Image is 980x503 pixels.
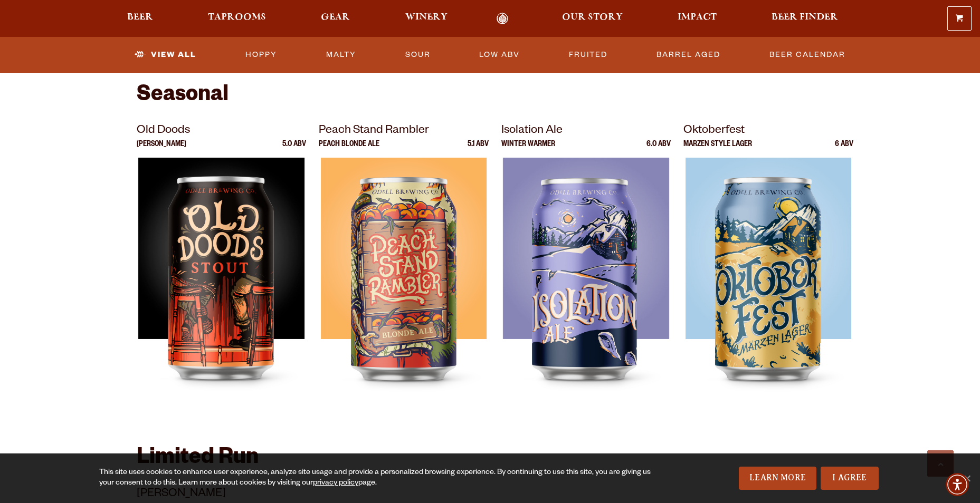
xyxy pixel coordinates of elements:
[137,84,844,109] h2: Seasonal
[137,447,844,472] h2: Limited Run
[671,13,724,25] a: Impact
[319,122,489,421] a: Peach Stand Rambler Peach Blonde Ale 5.1 ABV Peach Stand Rambler Peach Stand Rambler
[646,141,671,158] p: 6.0 ABV
[686,158,851,421] img: Oktoberfest
[313,479,358,488] a: privacy policy
[321,13,350,22] span: Gear
[137,122,307,421] a: Old Doods [PERSON_NAME] 5.0 ABV Old Doods Old Doods
[483,13,522,25] a: Odell Home
[683,122,853,421] a: Oktoberfest Marzen Style Lager 6 ABV Oktoberfest Oktoberfest
[138,158,304,421] img: Old Doods
[401,43,435,67] a: Sour
[652,43,725,67] a: Barrel Aged
[821,467,879,490] a: I Agree
[321,158,487,421] img: Peach Stand Rambler
[282,141,306,158] p: 5.0 ABV
[946,473,969,496] div: Accessibility Menu
[405,13,448,22] span: Winery
[398,13,454,25] a: Winery
[503,158,669,421] img: Isolation Ale
[241,43,281,67] a: Hoppy
[468,141,489,158] p: 5.1 ABV
[678,13,717,22] span: Impact
[314,13,357,25] a: Gear
[319,141,379,158] p: Peach Blonde Ale
[127,13,153,22] span: Beer
[772,13,838,22] span: Beer Finder
[765,43,850,67] a: Beer Calendar
[130,43,201,67] a: View All
[201,13,273,25] a: Taprooms
[120,13,160,25] a: Beer
[322,43,360,67] a: Malty
[555,13,630,25] a: Our Story
[927,450,954,477] a: Scroll to top
[208,13,266,22] span: Taprooms
[739,467,816,490] a: Learn More
[683,122,853,141] p: Oktoberfest
[565,43,612,67] a: Fruited
[319,122,489,141] p: Peach Stand Rambler
[683,141,752,158] p: Marzen Style Lager
[137,122,307,141] p: Old Doods
[501,141,555,158] p: Winter Warmer
[765,13,845,25] a: Beer Finder
[501,122,671,421] a: Isolation Ale Winter Warmer 6.0 ABV Isolation Ale Isolation Ale
[835,141,853,158] p: 6 ABV
[475,43,524,67] a: Low ABV
[137,141,186,158] p: [PERSON_NAME]
[562,13,623,22] span: Our Story
[501,122,671,141] p: Isolation Ale
[99,468,655,489] div: This site uses cookies to enhance user experience, analyze site usage and provide a personalized ...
